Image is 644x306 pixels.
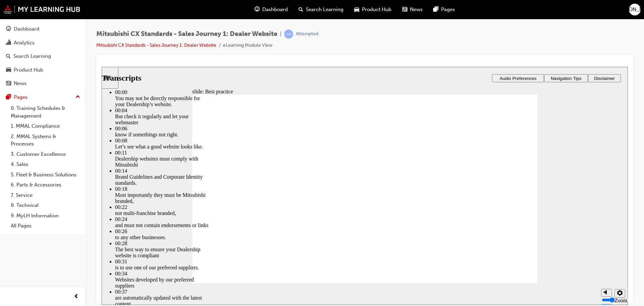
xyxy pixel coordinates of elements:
[8,103,83,121] a: 0. Training Schedules & Management
[349,3,397,16] a: car-iconProduct Hub
[3,91,83,103] button: Pages
[14,93,28,101] div: Pages
[14,80,26,87] div: News
[223,42,272,49] li: eLearning Module View
[3,37,83,49] a: Analytics
[8,221,83,231] a: All Pages
[8,211,83,221] a: 9. MyLH Information
[293,3,349,16] a: search-iconSearch Learning
[6,94,11,100] span: pages-icon
[249,3,293,16] a: guage-iconDashboard
[8,200,83,211] a: 8. Technical
[8,149,83,160] a: 3. Customer Excellence
[262,6,288,13] span: Dashboard
[428,3,460,16] a: pages-iconPages
[8,131,83,149] a: 2. MMAL Systems & Processes
[6,40,11,46] span: chart-icon
[280,30,281,38] span: |
[8,159,83,170] a: 4. Sales
[8,170,83,180] a: 5. Fleet & Business Solutions
[306,6,343,13] span: Search Learning
[3,50,83,62] a: Search Learning
[6,26,11,32] span: guage-icon
[3,5,80,14] img: mmal
[8,190,83,201] a: 7. Service
[402,5,407,14] span: news-icon
[6,81,11,87] span: news-icon
[14,66,43,74] div: Product Hub
[75,93,80,101] span: up-icon
[362,6,391,13] span: Product Hub
[96,30,277,38] span: Mitsubishi CX Standards - Sales Journey 1: Dealer Website
[3,64,83,76] a: Product Hub
[299,5,303,14] span: search-icon
[13,52,51,60] div: Search Learning
[6,67,11,73] span: car-icon
[3,77,83,90] a: News
[14,39,35,47] div: Analytics
[433,5,438,14] span: pages-icon
[13,228,107,240] div: are automatically updated with the latest content,
[354,5,359,14] span: car-icon
[74,293,79,301] span: prev-icon
[3,23,83,35] a: Dashboard
[296,31,318,37] div: Attempted
[629,4,641,15] button: [PERSON_NAME]
[6,53,11,59] span: search-icon
[8,180,83,190] a: 6. Parts & Accessories
[284,30,293,39] span: learningRecordVerb_ATTEMPT-icon
[410,6,423,13] span: News
[13,222,107,228] div: 00:37
[3,21,83,91] button: DashboardAnalyticsSearch LearningProduct HubNews
[14,25,39,33] div: Dashboard
[441,6,455,13] span: Pages
[8,121,83,131] a: 1. MMAL Compliance
[96,42,216,48] a: Mitsubishi CX Standards - Sales Journey 1: Dealer Website
[255,5,260,14] span: guage-icon
[397,3,428,16] a: news-iconNews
